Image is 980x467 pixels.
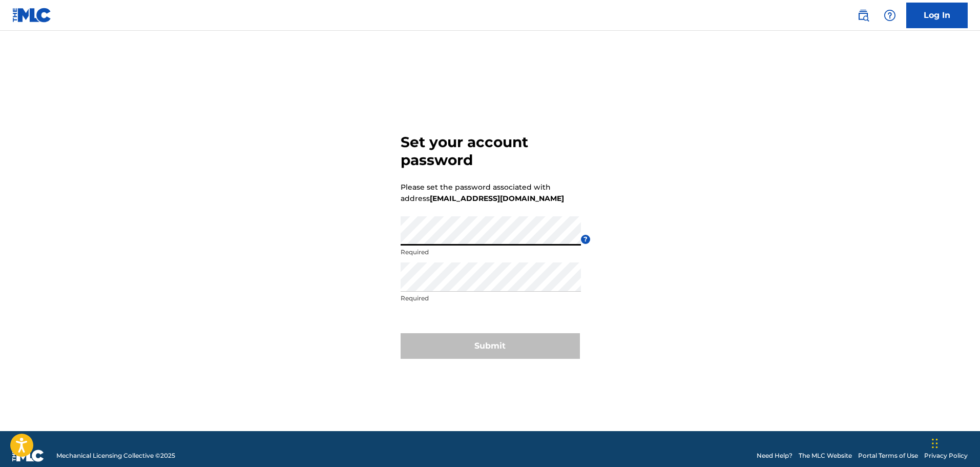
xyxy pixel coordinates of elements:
[401,181,564,204] p: Please set the password associated with address
[799,451,852,460] a: The MLC Website
[932,428,938,459] div: Drag
[401,294,581,303] p: Required
[12,8,52,23] img: MLC Logo
[853,5,873,26] a: Public Search
[401,133,580,169] h3: Set your account password
[56,451,175,460] span: Mechanical Licensing Collective © 2025
[924,451,968,460] a: Privacy Policy
[880,5,900,26] div: Help
[929,418,980,467] iframe: Chat Widget
[581,235,590,244] span: ?
[757,451,793,460] a: Need Help?
[906,3,968,28] a: Log In
[857,9,869,22] img: search
[401,248,581,257] p: Required
[430,194,564,203] strong: [EMAIL_ADDRESS][DOMAIN_NAME]
[858,451,918,460] a: Portal Terms of Use
[884,9,896,22] img: help
[12,450,44,462] img: logo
